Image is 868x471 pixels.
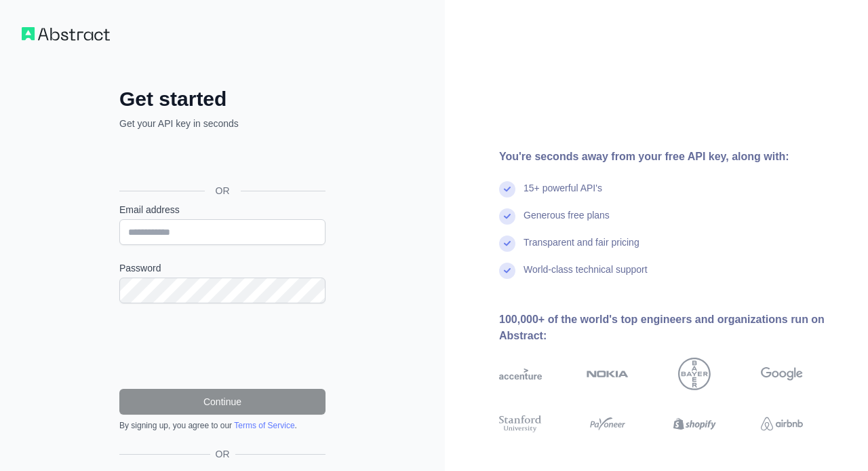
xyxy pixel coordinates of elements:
[205,184,241,197] span: OR
[499,235,515,252] img: check mark
[499,413,542,434] img: stanford university
[678,358,711,390] img: bayer
[119,203,325,216] label: Email address
[587,413,629,434] img: payoneer
[524,181,602,208] div: 15+ powerful API's
[499,312,846,344] div: 100,000+ of the world's top engineers and organizations run on Abstract:
[524,208,610,235] div: Generous free plans
[119,320,325,373] iframe: reCAPTCHA
[499,358,542,390] img: accenture
[119,117,325,130] p: Get your API key in seconds
[119,87,325,111] h2: Get started
[210,447,235,461] span: OR
[499,181,515,197] img: check mark
[761,358,804,390] img: google
[119,261,325,275] label: Password
[499,149,846,165] div: You're seconds away from your free API key, along with:
[119,420,325,431] div: By signing up, you agree to our .
[673,413,716,434] img: shopify
[113,145,330,175] iframe: Botón Iniciar sesión con Google
[22,27,110,41] img: Workflow
[499,208,515,225] img: check mark
[587,358,629,390] img: nokia
[524,263,648,290] div: World-class technical support
[761,413,804,434] img: airbnb
[119,145,323,175] div: Iniciar sesión con Google. Se abre en una nueva pestaña.
[119,389,325,415] button: Continue
[234,421,294,430] a: Terms of Service
[524,235,639,263] div: Transparent and fair pricing
[499,263,515,279] img: check mark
